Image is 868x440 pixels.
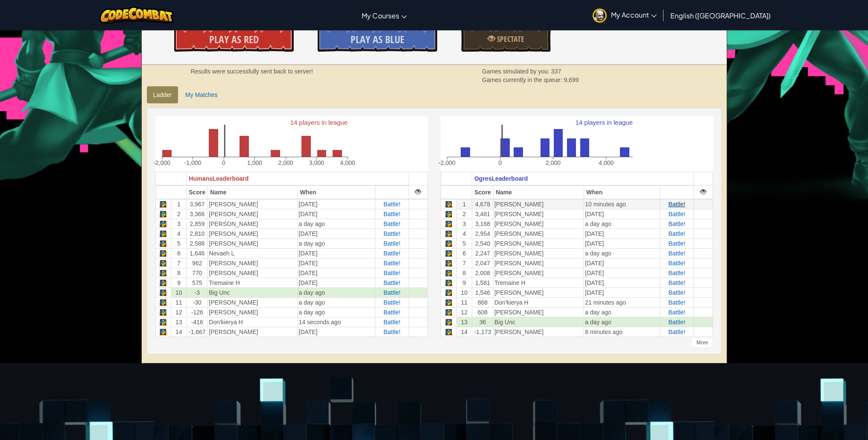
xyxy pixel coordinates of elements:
td: 1 [171,199,187,209]
td: Python [155,199,171,209]
td: Python [155,287,171,297]
td: -1,667 [187,327,208,337]
td: [DATE] [584,268,660,278]
span: Games currently in the queue: [482,76,564,83]
span: 337 [551,68,561,75]
span: Play As Red [209,32,259,46]
span: Play As Blue [351,32,404,46]
span: 9,699 [564,76,579,83]
td: 2 [456,209,472,219]
td: [PERSON_NAME] [208,238,298,248]
td: 3 [171,219,187,229]
a: My Matches [179,86,224,103]
td: 4 [456,229,472,238]
span: Ogres [474,175,491,182]
td: [PERSON_NAME] [208,297,298,307]
td: Tremaine H [493,278,584,287]
td: [DATE] [584,229,660,238]
a: Battle! [383,279,400,286]
td: [PERSON_NAME] [208,258,298,268]
td: a day ago [298,287,375,297]
td: [PERSON_NAME] [208,307,298,317]
a: Battle! [383,260,400,267]
td: 3 [456,219,472,229]
td: Big Unc [208,287,298,297]
div: More [692,337,713,348]
span: Leaderboard [213,175,249,182]
td: Python [155,268,171,278]
a: Battle! [383,220,400,227]
td: Python [155,238,171,248]
td: 4 [171,229,187,238]
td: 9 [456,278,472,287]
td: Python [441,287,456,297]
td: Python [441,258,456,268]
td: [PERSON_NAME] [493,219,584,229]
td: Python [155,248,171,258]
a: Battle! [668,270,685,276]
a: Battle! [668,201,685,208]
td: 3,168 [472,219,493,229]
td: Don'kierya H [493,297,584,307]
td: Python [441,199,456,209]
text: -2,000 [153,159,170,166]
th: When [298,185,375,199]
span: My Account [611,10,657,19]
td: Python [441,209,456,219]
a: Battle! [668,250,685,257]
td: 3,366 [187,209,208,219]
text: 14 players in league [575,119,632,126]
td: -30 [187,297,208,307]
img: avatar [593,9,607,23]
span: Battle! [668,289,685,296]
td: 770 [187,268,208,278]
th: Name [208,185,298,199]
a: Battle! [383,230,400,237]
td: 6 [171,248,187,258]
td: Python [441,297,456,307]
td: 575 [187,278,208,287]
td: 7 [456,258,472,268]
a: Battle! [383,240,400,247]
td: [PERSON_NAME] [208,209,298,219]
a: Spectate [461,26,551,52]
a: Battle! [383,329,400,335]
span: Battle! [668,279,685,286]
td: [PERSON_NAME] [208,229,298,238]
span: English ([GEOGRAPHIC_DATA]) [670,11,771,20]
td: Python [441,229,456,238]
td: 1 [456,199,472,209]
td: [DATE] [584,287,660,297]
td: a day ago [298,219,375,229]
span: Battle! [668,230,685,237]
a: CodeCombat logo [99,6,174,24]
td: 11 [171,297,187,307]
td: [DATE] [298,199,375,209]
a: Battle! [668,309,685,316]
td: [DATE] [298,268,375,278]
td: Python [155,307,171,317]
td: 11 [456,297,472,307]
td: [PERSON_NAME] [493,258,584,268]
td: [DATE] [584,278,660,287]
td: a day ago [584,248,660,258]
a: Battle! [383,309,400,316]
span: Games simulated by you: [482,68,551,75]
td: 8 [171,268,187,278]
td: 10 minutes ago [584,199,660,209]
span: Battle! [383,270,400,276]
td: 608 [472,307,493,317]
text: 3,000 [309,159,324,166]
td: Python [155,317,171,327]
td: Python [441,317,456,327]
th: When [584,185,660,199]
a: Battle! [383,289,400,296]
td: [DATE] [298,258,375,268]
td: 2,810 [187,229,208,238]
span: Battle! [668,329,685,335]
